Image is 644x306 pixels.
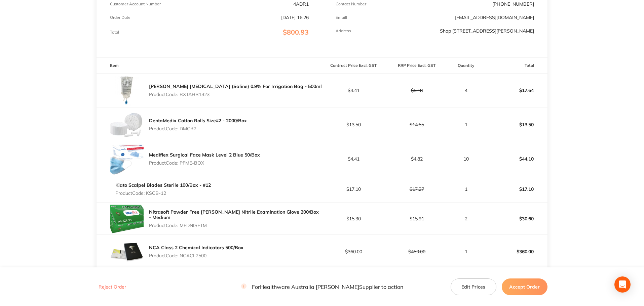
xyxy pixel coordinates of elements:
button: Reject Order [97,284,128,290]
p: $17.64 [485,82,547,98]
p: $13.50 [485,117,547,133]
th: Quantity [448,58,484,74]
span: $800.93 [283,28,309,36]
th: Item [97,58,322,74]
p: Shop [STREET_ADDRESS][PERSON_NAME] [440,28,534,34]
p: $17.27 [385,186,448,192]
p: Product Code: PFME-BOX [149,160,260,166]
img: bDc0a2kydA [110,235,144,268]
p: $4.41 [323,88,385,93]
p: 4ADR1 [293,1,309,7]
p: Product Code: DMCR2 [149,126,247,131]
img: OWd5ajFsNw [110,74,144,107]
p: $15.91 [385,216,448,221]
p: [DATE] 16:26 [281,15,309,20]
p: $17.10 [485,181,547,197]
p: [PHONE_NUMBER] [492,1,534,7]
a: Mediflex Surgical Face Mask Level 2 Blue 50/Box [149,152,260,158]
p: $450.00 [385,249,448,254]
th: Total [484,58,547,74]
a: [PERSON_NAME] [MEDICAL_DATA] (Saline) 0.9% For Irrigation Bag - 500ml [149,83,322,89]
img: ajZqZ3R4Yw [110,142,144,176]
a: [EMAIL_ADDRESS][DOMAIN_NAME] [455,14,534,20]
p: Product Code: KSCB-12 [115,190,211,196]
img: YXp6ZzM3bw [110,107,144,142]
p: For Healthware Australia [PERSON_NAME] Supplier to action [241,283,403,290]
p: $5.18 [385,88,448,93]
p: Customer Account Number [110,2,161,6]
p: $4.82 [385,156,448,162]
p: $14.55 [385,122,448,127]
p: 4 [449,88,484,93]
a: Nitrasoft Powder Free [PERSON_NAME] Nitrile Examination Glove 200/Box - Medium [149,209,319,220]
button: Accept Order [502,278,547,295]
p: Product Code: MEDNISFTM [149,223,322,228]
button: Edit Prices [451,278,496,295]
p: Total [110,30,119,35]
a: Kiato Scalpel Blades Sterile 100/Box - #12 [115,182,211,188]
p: $360.00 [323,249,385,254]
p: Product Code: NCACL2500 [149,253,243,258]
p: Order Date [110,15,130,20]
p: 1 [449,122,484,127]
p: Contact Number [336,2,366,6]
p: $15.30 [323,216,385,221]
p: Emaill [336,15,347,20]
th: Contract Price Excl. GST [322,58,385,74]
p: $44.10 [485,151,547,167]
p: 2 [449,216,484,221]
p: $17.10 [323,186,385,192]
p: $30.60 [485,211,547,227]
a: DentaMedix Cotton Rolls Size#2 - 2000/Box [149,118,247,124]
p: $13.50 [323,122,385,127]
p: 1 [449,186,484,192]
p: $360.00 [485,244,547,260]
a: NCA Class 2 Chemical Indicators 500/Box [149,245,243,251]
img: cm04cmg3Yg [110,203,144,234]
div: Open Intercom Messenger [614,276,631,293]
p: 10 [449,156,484,162]
p: Product Code: BXTAHB1323 [149,92,322,97]
th: RRP Price Excl. GST [385,58,448,74]
p: $4.41 [323,156,385,162]
p: 1 [449,249,484,254]
p: Address [336,29,351,33]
